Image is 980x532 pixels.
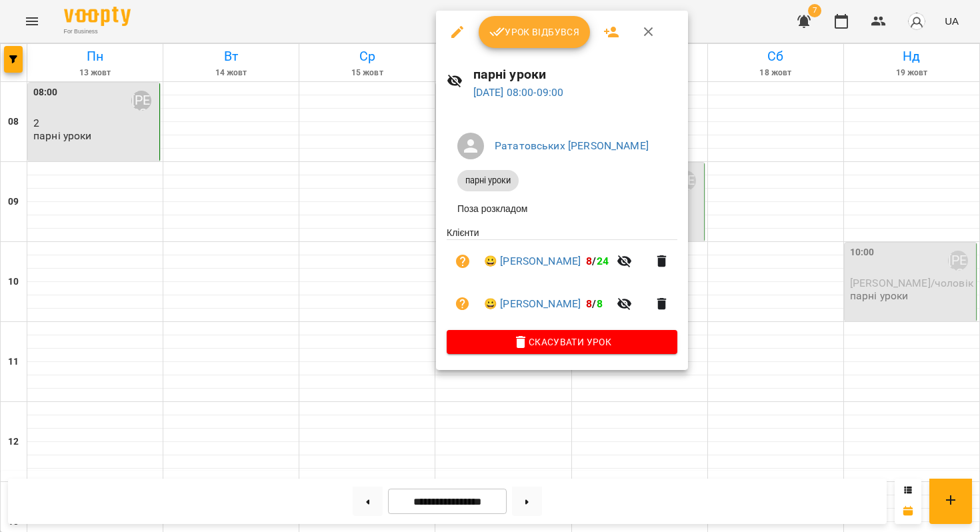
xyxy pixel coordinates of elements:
[447,288,479,320] button: Візит ще не сплачено. Додати оплату?
[447,330,677,354] button: Скасувати Урок
[473,64,678,85] h6: парні уроки
[484,253,581,269] a: 😀 [PERSON_NAME]
[447,245,479,277] button: Візит ще не сплачено. Додати оплату?
[457,334,667,350] span: Скасувати Урок
[597,255,609,267] span: 24
[495,139,649,152] a: Рататовських [PERSON_NAME]
[473,86,564,99] a: [DATE] 08:00-09:00
[586,297,592,310] span: 8
[447,226,677,330] ul: Клієнти
[586,297,602,310] b: /
[597,297,603,310] span: 8
[479,16,591,48] button: Урок відбувся
[489,24,580,40] span: Урок відбувся
[586,255,609,267] b: /
[586,255,592,267] span: 8
[484,296,581,312] a: 😀 [PERSON_NAME]
[447,197,677,221] li: Поза розкладом
[457,175,519,187] span: парні уроки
